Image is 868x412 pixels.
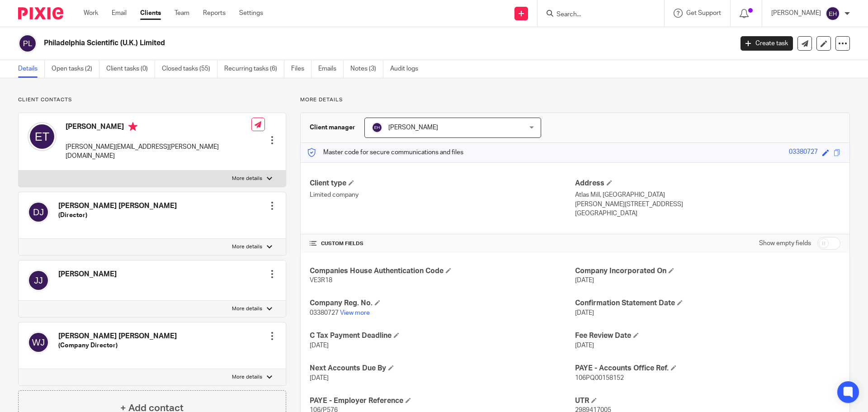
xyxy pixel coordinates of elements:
[203,9,226,18] a: Reports
[232,175,262,182] p: More details
[575,190,840,199] p: Atlas Mill, [GEOGRAPHIC_DATA]
[575,200,840,209] p: [PERSON_NAME][STREET_ADDRESS]
[44,38,590,48] h2: Philadelphia Scientific (U.K.) Limited
[575,298,840,308] h4: Confirmation Statement Date
[66,142,251,161] p: [PERSON_NAME][EMAIL_ADDRESS][PERSON_NAME][DOMAIN_NAME]
[575,375,624,381] span: 106PQ00158152
[58,211,177,220] h5: (Director)
[18,96,286,104] p: Client contacts
[310,396,575,406] h4: PAYE - Employer Reference
[310,342,329,349] span: [DATE]
[350,60,383,78] a: Notes (3)
[686,10,721,16] span: Get Support
[310,123,355,132] h3: Client manager
[18,60,45,78] a: Details
[224,60,284,78] a: Recurring tasks (6)
[556,11,637,19] input: Search
[28,270,49,291] img: svg%3E
[106,60,155,78] a: Client tasks (0)
[575,331,840,341] h4: Fee Review Date
[575,266,840,276] h4: Company Incorporated On
[310,240,575,247] h4: CUSTOM FIELDS
[58,331,177,341] h4: [PERSON_NAME] [PERSON_NAME]
[307,148,463,157] p: Master code for secure communications and files
[575,396,840,406] h4: UTR
[318,60,344,78] a: Emails
[310,190,575,199] p: Limited company
[140,9,161,18] a: Clients
[575,179,840,188] h4: Address
[232,305,262,313] p: More details
[741,36,793,51] a: Create task
[58,341,177,350] h5: (Company Director)
[112,9,127,18] a: Email
[58,270,117,279] h4: [PERSON_NAME]
[28,122,57,151] img: svg%3E
[58,201,177,211] h4: [PERSON_NAME] [PERSON_NAME]
[52,60,99,78] a: Open tasks (2)
[18,34,37,53] img: svg%3E
[232,374,262,381] p: More details
[575,342,594,349] span: [DATE]
[372,122,382,133] img: svg%3E
[575,310,594,316] span: [DATE]
[310,179,575,188] h4: Client type
[759,239,811,248] label: Show empty fields
[128,122,137,131] i: Primary
[310,375,329,381] span: [DATE]
[300,96,850,104] p: More details
[310,364,575,373] h4: Next Accounts Due By
[162,60,217,78] a: Closed tasks (55)
[310,310,339,316] span: 03380727
[66,122,251,133] h4: [PERSON_NAME]
[175,9,189,18] a: Team
[575,364,840,373] h4: PAYE - Accounts Office Ref.
[84,9,98,18] a: Work
[232,243,262,251] p: More details
[575,209,840,218] p: [GEOGRAPHIC_DATA]
[291,60,311,78] a: Files
[575,277,594,284] span: [DATE]
[310,331,575,341] h4: C Tax Payment Deadline
[310,298,575,308] h4: Company Reg. No.
[826,6,840,21] img: svg%3E
[771,9,821,18] p: [PERSON_NAME]
[340,310,370,316] a: View more
[388,124,438,131] span: [PERSON_NAME]
[310,277,332,284] span: VE3R18
[390,60,425,78] a: Audit logs
[789,147,818,158] div: 03380727
[28,201,49,223] img: svg%3E
[28,331,49,353] img: svg%3E
[18,7,63,19] img: Pixie
[310,266,575,276] h4: Companies House Authentication Code
[239,9,263,18] a: Settings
